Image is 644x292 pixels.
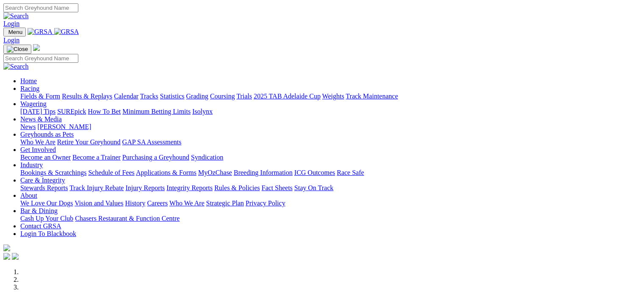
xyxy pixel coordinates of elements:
[3,20,19,27] a: Login
[166,184,213,191] a: Integrity Reports
[346,93,398,100] a: Track Maintenance
[57,138,121,146] a: Retire Your Greyhound
[20,138,55,146] a: Who We Are
[322,93,344,100] a: Weights
[122,154,189,161] a: Purchasing a Greyhound
[54,28,79,36] img: GRSA
[122,138,182,146] a: GAP SA Assessments
[3,3,78,12] input: Search
[20,222,61,230] a: Contact GRSA
[3,36,19,44] a: Login
[20,161,43,168] a: Industry
[294,184,333,191] a: Stay On Track
[136,169,196,176] a: Applications & Forms
[75,215,180,222] a: Chasers Restaurant & Function Centre
[169,199,205,207] a: Who We Are
[20,123,36,130] a: News
[20,138,641,146] div: Greyhounds as Pets
[186,93,208,100] a: Grading
[8,29,22,35] span: Menu
[20,199,73,207] a: We Love Our Dogs
[20,93,641,100] div: Racing
[337,169,364,176] a: Race Safe
[236,93,252,100] a: Trials
[214,184,260,191] a: Rules & Policies
[20,169,86,176] a: Bookings & Scratchings
[72,154,121,161] a: Become a Trainer
[147,199,168,207] a: Careers
[3,45,31,54] button: Toggle navigation
[20,108,641,115] div: Wagering
[206,199,244,207] a: Strategic Plan
[20,100,47,107] a: Wagering
[125,184,165,191] a: Injury Reports
[122,108,191,115] a: Minimum Betting Limits
[20,177,65,184] a: Care & Integrity
[20,192,37,199] a: About
[3,28,26,36] button: Toggle navigation
[20,154,641,161] div: Get Involved
[33,44,40,51] img: logo-grsa-white.png
[20,199,641,207] div: About
[20,230,76,237] a: Login To Blackbook
[125,199,145,207] a: History
[234,169,293,176] a: Breeding Information
[88,169,134,176] a: Schedule of Fees
[140,93,158,100] a: Tracks
[20,184,68,191] a: Stewards Reports
[20,169,641,177] div: Industry
[3,63,29,70] img: Search
[210,93,235,100] a: Coursing
[20,108,55,115] a: [DATE] Tips
[20,77,37,84] a: Home
[20,85,39,92] a: Racing
[3,54,78,63] input: Search
[254,93,321,100] a: 2025 TAB Adelaide Cup
[57,108,86,115] a: SUREpick
[192,108,213,115] a: Isolynx
[3,244,10,251] img: logo-grsa-white.png
[20,184,641,192] div: Care & Integrity
[20,215,73,222] a: Cash Up Your Club
[20,93,60,100] a: Fields & Form
[3,12,29,20] img: Search
[246,199,285,207] a: Privacy Policy
[88,108,121,115] a: How To Bet
[12,253,19,260] img: twitter.svg
[160,93,185,100] a: Statistics
[3,253,10,260] img: facebook.svg
[69,184,124,191] a: Track Injury Rebate
[262,184,293,191] a: Fact Sheets
[20,123,641,131] div: News & Media
[7,46,28,53] img: Close
[20,215,641,222] div: Bar & Dining
[294,169,335,176] a: ICG Outcomes
[20,115,62,123] a: News & Media
[20,131,74,138] a: Greyhounds as Pets
[20,146,56,153] a: Get Involved
[20,154,71,161] a: Become an Owner
[28,28,53,36] img: GRSA
[198,169,232,176] a: MyOzChase
[191,154,223,161] a: Syndication
[62,93,112,100] a: Results & Replays
[114,93,138,100] a: Calendar
[37,123,91,130] a: [PERSON_NAME]
[75,199,123,207] a: Vision and Values
[20,207,58,214] a: Bar & Dining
